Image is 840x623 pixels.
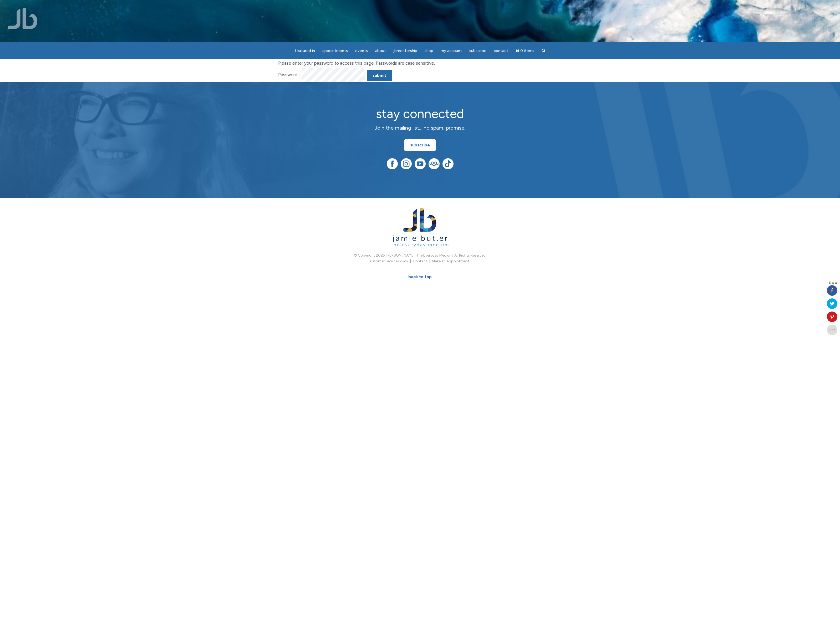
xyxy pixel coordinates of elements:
span: About [375,48,386,53]
img: Jamie Butler. The Everyday Medium [8,8,38,29]
a: My Account [437,46,465,56]
h2: stay connected [327,107,513,121]
a: subscribe [404,139,436,151]
a: Cart0 items [512,45,538,56]
img: YouTube [415,158,426,169]
span: featured in [295,48,315,53]
a: BACK TO TOP [403,271,437,283]
a: featured in [292,46,318,56]
p: © Copyright 2025. [PERSON_NAME]. The Everyday Medium. All Rights Reserved. [278,253,562,258]
a: Customer Service Policy [368,259,408,263]
img: Instagram [401,158,412,169]
span: JBMentorship [393,48,417,53]
span: 0 items [520,49,534,53]
label: Password: [278,71,298,79]
span: My Account [441,48,462,53]
form: Please enter your password to access this page. Passwords are case sensitive. [278,59,562,82]
a: About [372,46,389,56]
a: Events [352,46,371,56]
a: Make an Appointment [432,259,469,263]
input: Submit [367,70,392,81]
i: Cart [516,48,521,53]
img: Facebook [387,158,398,169]
img: TikTok [442,158,454,169]
a: Shop [421,46,436,56]
a: Subscribe [466,46,490,56]
span: Shares [829,282,837,284]
img: Jamie Butler. The Everyday Medium [391,208,449,247]
p: Join the mailing list… no spam, promise. [327,124,513,132]
span: Subscribe [469,48,486,53]
img: Teespring [429,158,440,169]
span: Appointments [322,48,348,53]
a: JBMentorship [390,46,420,56]
a: Appointments [319,46,351,56]
a: Contact [413,259,427,263]
span: Events [355,48,368,53]
a: Contact [491,46,511,56]
span: Shop [425,48,433,53]
span: Contact [494,48,508,53]
a: Jamie Butler. The Everyday Medium [391,241,449,245]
